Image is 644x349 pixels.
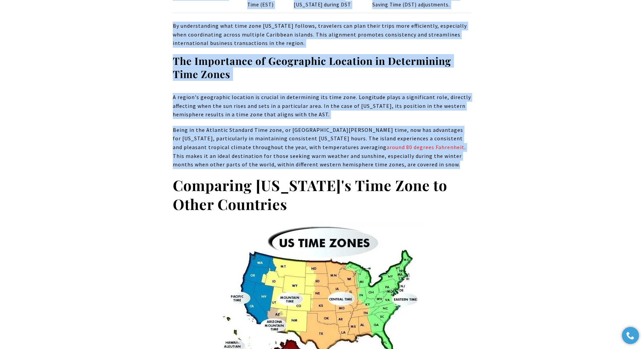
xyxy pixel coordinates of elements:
[173,54,451,81] strong: The Importance of Geographic Location in Determining Time Zones
[173,94,471,118] span: A region's geographic location is crucial in determining its time zone. Longitude plays a signifi...
[387,144,464,150] a: around 80 degrees Fahrenheit
[173,126,466,168] span: Being in the Atlantic Standard Time zone, or [GEOGRAPHIC_DATA][PERSON_NAME] time, now has advanta...
[173,22,472,48] p: By understanding what time zone [US_STATE] follows, travelers can plan their trips more efficient...
[173,175,447,214] strong: Comparing [US_STATE]'s Time Zone to Other Countries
